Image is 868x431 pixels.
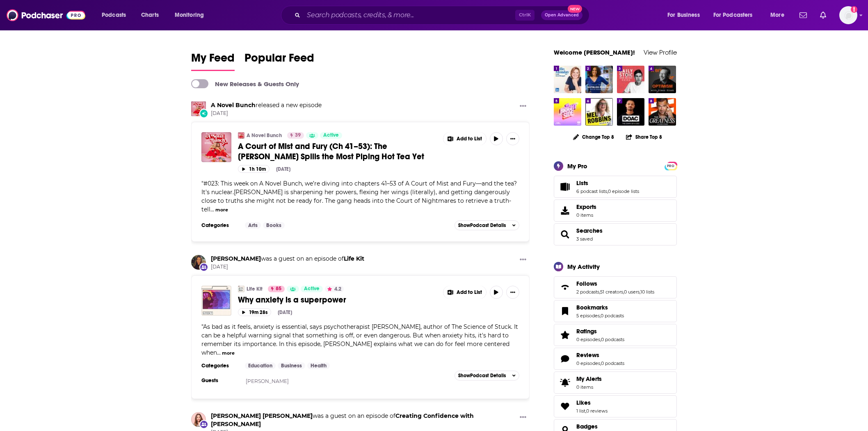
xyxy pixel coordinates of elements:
button: Share Top 8 [626,129,662,145]
span: Likes [576,399,591,406]
span: , [600,360,601,366]
a: A Novel Bunch [211,101,256,109]
a: Arts [245,222,261,229]
button: Show More Button [516,101,530,112]
a: A Novel Bunch [247,132,282,139]
span: Active [323,131,339,140]
span: My Alerts [576,375,602,383]
a: Why anxiety is a superpower [238,295,437,305]
a: Popular Feed [244,51,314,71]
img: A Novel Bunch [238,132,244,139]
a: Why anxiety is a superpower [201,286,231,316]
a: The Gutbliss Podcast [585,66,613,93]
span: , [607,188,608,194]
img: A Court of Mist and Fury (Ch 41–53): The Suriel Spills the Most Piping Hot Tea Yet [201,132,231,162]
span: New [568,5,582,13]
a: 0 users [624,289,640,295]
h3: Guests [201,377,238,384]
a: The School of Greatness [649,98,676,126]
a: Life Kit [247,286,263,292]
a: 0 podcasts [601,360,624,366]
div: My Activity [567,263,600,271]
span: For Podcasters [713,9,753,21]
a: 10 lists [640,289,654,295]
img: The Mel Robbins Podcast [585,98,613,126]
h3: Categories [201,362,238,369]
a: My Alerts [554,371,677,394]
a: Ratings [576,328,624,335]
img: The Diary Of A CEO with Steven Bartlett [617,98,644,126]
button: Open AdvancedNew [541,10,582,20]
span: 0 items [576,384,602,390]
span: , [640,289,640,295]
a: Active [320,132,342,139]
a: Education [245,362,276,369]
span: A Court of Mist and Fury (Ch 41–53): The [PERSON_NAME] Spills the Most Piping Hot Tea Yet [238,141,424,162]
img: Katherine Morgan Schafler [191,412,206,427]
a: Reviews [557,353,573,365]
a: Katherine Morgan Schafler [211,412,313,420]
span: Reviews [554,348,677,370]
a: Bookmarks [576,304,624,311]
span: PRO [666,163,676,169]
span: For Business [667,9,700,21]
span: As bad as it feels, anxiety is essential, says psychotherapist [PERSON_NAME], author of The Scien... [201,323,518,356]
button: more [215,206,228,213]
img: Podchaser - Follow, Share and Rate Podcasts [7,7,85,23]
span: Exports [557,205,573,216]
a: New Releases & Guests Only [191,79,299,88]
a: Hello Monday with Jessi Hempel [554,66,581,93]
a: Follows [576,280,654,287]
a: 0 podcasts [601,313,624,319]
span: Ratings [554,324,677,346]
a: 6 podcast lists [576,188,607,194]
span: Badges [576,423,598,430]
a: Exports [554,199,677,222]
div: [DATE] [276,166,290,172]
span: Show Podcast Details [458,222,506,228]
span: , [600,337,601,342]
div: [DATE] [278,309,292,315]
a: Likes [557,401,573,412]
span: Monitoring [175,9,204,21]
span: , [623,289,624,295]
a: [PERSON_NAME] [246,378,289,384]
a: Health [307,362,330,369]
span: Reviews [576,351,599,359]
a: Show notifications dropdown [796,8,810,22]
button: ShowPodcast Details [455,220,519,230]
h3: was a guest on an episode of [211,255,364,263]
a: 0 episodes [576,337,600,342]
img: A Novel Bunch [191,101,206,116]
a: Searches [576,227,603,234]
button: Show profile menu [839,6,857,24]
span: Charts [141,9,159,21]
a: Show notifications dropdown [817,8,829,22]
button: open menu [169,9,215,22]
span: Ratings [576,328,597,335]
a: Searches [557,229,573,240]
a: 3 saved [576,236,593,242]
a: Bookmarks [557,305,573,317]
a: Badges [576,423,601,430]
span: [DATE] [211,110,322,117]
a: Britt Frank [191,255,206,270]
button: Show More Button [506,286,519,299]
img: User Profile [839,6,857,24]
span: Add to List [457,289,482,296]
span: , [600,313,601,319]
div: Search podcasts, credits, & more... [289,6,597,25]
button: open menu [765,9,795,22]
img: A Bit of Optimism [649,66,676,93]
span: ... [217,349,221,356]
img: The Daily Stoic [617,66,644,93]
span: Why anxiety is a superpower [238,295,346,305]
a: PRO [666,162,676,168]
button: 19m 28s [238,308,271,316]
a: Active [301,286,323,292]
